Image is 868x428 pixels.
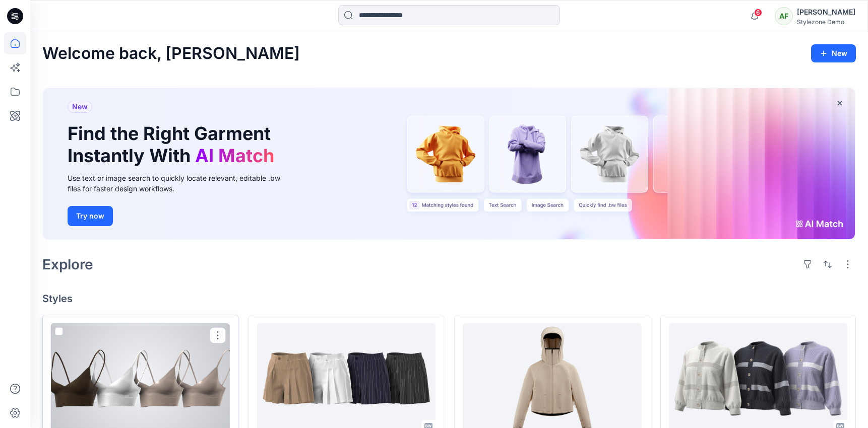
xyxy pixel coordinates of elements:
[195,145,274,167] span: AI Match
[68,206,113,226] button: Try now
[72,101,88,113] span: New
[68,123,279,166] h1: Find the Right Garment Instantly With
[754,9,762,17] span: 6
[42,256,93,272] h2: Explore
[42,293,856,305] h4: Styles
[42,44,300,63] h2: Welcome back, [PERSON_NAME]
[797,6,855,18] div: [PERSON_NAME]
[775,7,793,25] div: AF
[797,18,855,26] div: Stylezone Demo
[811,44,856,62] button: New
[68,173,294,194] div: Use text or image search to quickly locate relevant, editable .bw files for faster design workflows.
